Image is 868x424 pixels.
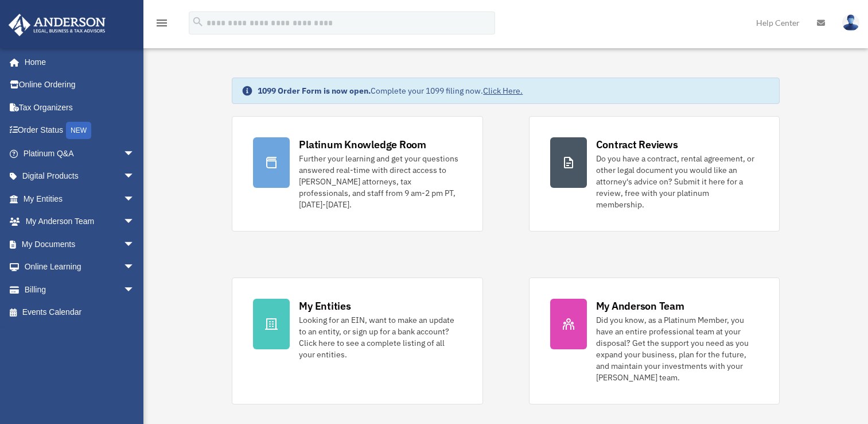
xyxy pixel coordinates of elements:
[123,256,146,279] span: arrow_drop_down
[8,142,152,165] a: Platinum Q&Aarrow_drop_down
[596,299,684,313] div: My Anderson Team
[192,16,204,28] i: search
[596,314,758,383] div: Did you know, as a Platinum Member, you have an entire professional team at your disposal? Get th...
[529,277,780,404] a: My Anderson Team Did you know, as a Platinum Member, you have an entire professional team at your...
[8,256,152,279] a: Online Learningarrow_drop_down
[596,137,678,152] div: Contract Reviews
[123,142,146,165] span: arrow_drop_down
[529,116,780,232] a: Contract Reviews Do you have a contract, rental agreement, or other legal document you would like...
[299,137,426,152] div: Platinum Knowledge Room
[123,278,146,302] span: arrow_drop_down
[258,85,523,97] div: Complete your 1099 filing now.
[8,119,152,142] a: Order StatusNEW
[5,14,109,36] img: Anderson Advisors Platinum Portal
[299,314,461,360] div: Looking for an EIN, want to make an update to an entity, or sign up for a bank account? Click her...
[842,14,859,31] img: User Pic
[8,210,152,233] a: My Anderson Teamarrow_drop_down
[483,86,523,96] a: Click Here.
[8,233,152,256] a: My Documentsarrow_drop_down
[232,116,482,232] a: Platinum Knowledge Room Further your learning and get your questions answered real-time with dire...
[66,122,91,139] div: NEW
[8,165,152,188] a: Digital Productsarrow_drop_down
[155,16,169,30] i: menu
[596,153,758,210] div: Do you have a contract, rental agreement, or other legal document you would like an attorney's ad...
[8,51,146,74] a: Home
[123,165,146,188] span: arrow_drop_down
[8,74,152,97] a: Online Ordering
[8,187,152,210] a: My Entitiesarrow_drop_down
[299,299,351,313] div: My Entities
[232,277,482,404] a: My Entities Looking for an EIN, want to make an update to an entity, or sign up for a bank accoun...
[155,20,169,30] a: menu
[123,233,146,256] span: arrow_drop_down
[123,210,146,234] span: arrow_drop_down
[258,86,371,96] strong: 1099 Order Form is now open.
[8,278,152,301] a: Billingarrow_drop_down
[123,187,146,211] span: arrow_drop_down
[8,96,152,119] a: Tax Organizers
[299,153,461,210] div: Further your learning and get your questions answered real-time with direct access to [PERSON_NAM...
[8,301,152,324] a: Events Calendar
